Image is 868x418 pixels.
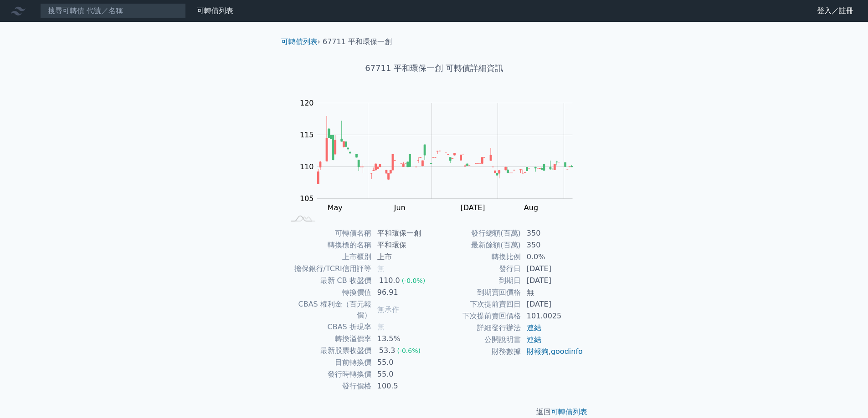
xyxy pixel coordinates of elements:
a: 可轉債列表 [551,408,587,416]
span: (-0.6%) [397,347,421,354]
a: 可轉債列表 [197,6,233,15]
td: 可轉債名稱 [285,227,372,239]
td: 最新 CB 收盤價 [285,275,372,287]
span: 無 [377,264,385,273]
h1: 67711 平和環保一創 可轉債詳細資訊 [274,62,595,75]
tspan: May [328,203,343,212]
td: 無 [521,287,584,298]
td: 0.0% [521,251,584,263]
td: 55.0 [372,357,434,368]
td: 財務數據 [434,346,521,358]
td: 詳細發行辦法 [434,322,521,334]
td: CBAS 折現率 [285,321,372,333]
tspan: [DATE] [460,203,485,212]
td: 下次提前賣回日 [434,298,521,310]
td: 轉換價值 [285,287,372,298]
td: 轉換比例 [434,251,521,263]
td: 101.0025 [521,310,584,322]
div: 110.0 [377,275,402,286]
td: 350 [521,227,584,239]
g: Chart [295,99,586,212]
tspan: Aug [524,203,538,212]
td: 公開說明書 [434,334,521,346]
td: 55.0 [372,368,434,380]
a: 財報狗 [527,347,549,356]
td: , [521,346,584,358]
td: 擔保銀行/TCRI信用評等 [285,263,372,275]
span: 無承作 [377,305,399,314]
td: 轉換標的名稱 [285,239,372,251]
td: 上市 [372,251,434,263]
span: 無 [377,322,385,331]
a: 連結 [527,335,541,344]
tspan: 115 [300,131,314,139]
td: 最新股票收盤價 [285,345,372,357]
td: 平和環保一創 [372,227,434,239]
tspan: 110 [300,162,314,171]
td: 到期賣回價格 [434,287,521,298]
li: › [281,36,320,47]
td: 350 [521,239,584,251]
input: 搜尋可轉債 代號／名稱 [40,3,186,19]
td: CBAS 權利金（百元報價） [285,298,372,321]
tspan: 105 [300,194,314,203]
td: 發行時轉換價 [285,368,372,380]
td: 96.91 [372,287,434,298]
td: 到期日 [434,275,521,287]
td: 發行價格 [285,380,372,392]
tspan: Jun [394,203,406,212]
td: 轉換溢價率 [285,333,372,345]
td: 上市櫃別 [285,251,372,263]
a: 登入／註冊 [810,4,861,18]
td: 發行日 [434,263,521,275]
tspan: 120 [300,99,314,107]
td: [DATE] [521,275,584,287]
td: 100.5 [372,380,434,392]
td: 下次提前賣回價格 [434,310,521,322]
a: 連結 [527,323,541,332]
div: 53.3 [377,345,397,356]
td: 目前轉換價 [285,357,372,368]
a: 可轉債列表 [281,37,318,46]
li: 67711 平和環保一創 [323,36,392,47]
td: [DATE] [521,263,584,275]
td: [DATE] [521,298,584,310]
td: 最新餘額(百萬) [434,239,521,251]
a: goodinfo [551,347,583,356]
td: 平和環保 [372,239,434,251]
td: 發行總額(百萬) [434,227,521,239]
td: 13.5% [372,333,434,345]
p: 返回 [274,407,595,418]
span: (-0.0%) [402,277,426,284]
